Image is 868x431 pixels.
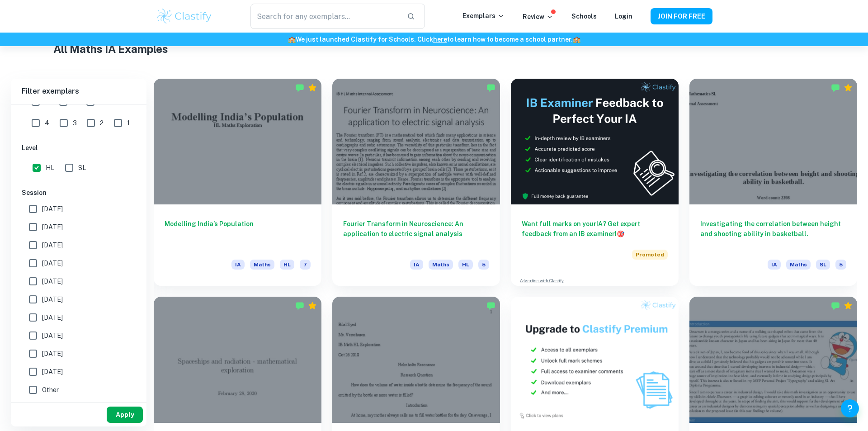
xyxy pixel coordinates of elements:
a: Schools [571,13,597,20]
span: [DATE] [42,258,63,268]
span: SL [78,163,86,173]
input: Search for any exemplars... [250,4,400,29]
span: 3 [73,118,77,128]
h6: Filter exemplars [11,79,146,104]
span: 7 [300,260,311,270]
span: Maths [250,260,274,270]
span: [DATE] [42,204,63,214]
a: Modelling India’s PopulationIAMathsHL7 [154,79,321,286]
span: Maths [786,260,811,270]
span: [DATE] [42,313,63,322]
span: 5 [478,260,489,270]
span: 🏫 [288,36,296,43]
h6: Session [22,188,136,198]
a: here [433,36,447,43]
h1: All Maths IA Examples [53,41,815,57]
h6: Want full marks on your IA ? Get expert feedback from an IB examiner! [522,219,668,239]
span: HL [280,260,294,270]
img: Marked [295,301,304,310]
p: Review [523,12,553,22]
img: Thumbnail [511,79,679,204]
span: HL [46,163,54,173]
span: 🎯 [617,230,624,237]
img: Marked [295,83,304,92]
img: Marked [831,83,840,92]
button: JOIN FOR FREE [651,8,712,24]
h6: Modelling India’s Population [165,219,311,249]
span: Promoted [632,250,668,260]
button: Help and Feedback [841,399,859,417]
a: Login [615,13,632,20]
div: Premium [844,83,853,92]
a: Advertise with Clastify [520,278,564,284]
span: [DATE] [42,240,63,250]
span: [DATE] [42,294,63,304]
span: SL [816,260,830,270]
img: Marked [486,301,495,310]
span: 4 [45,118,49,128]
span: 1 [127,118,130,128]
img: Thumbnail [511,297,679,422]
h6: Investigating the correlation between height and shooting ability in basketball. [700,219,846,249]
div: Premium [308,301,317,310]
a: Fourier Transform in Neuroscience: An application to electric signal analysisIAMathsHL5 [332,79,500,286]
span: 5 [835,260,846,270]
img: Marked [486,83,495,92]
span: IA [768,260,781,270]
span: Maths [429,260,453,270]
img: Clastify logo [156,7,213,25]
a: Investigating the correlation between height and shooting ability in basketball.IAMathsSL5 [689,79,857,286]
a: Want full marks on yourIA? Get expert feedback from an IB examiner!PromotedAdvertise with Clastify [511,79,679,286]
span: 2 [100,118,104,128]
span: [DATE] [42,331,63,341]
div: Premium [308,83,317,92]
span: IA [410,260,423,270]
img: Marked [831,301,840,310]
h6: Level [22,143,136,153]
span: IA [231,260,245,270]
span: [DATE] [42,276,63,286]
h6: We just launched Clastify for Schools. Click to learn how to become a school partner. [2,34,866,44]
span: [DATE] [42,349,63,359]
span: [DATE] [42,222,63,232]
span: [DATE] [42,367,63,377]
span: 🏫 [573,36,580,43]
button: Apply [107,407,143,423]
span: Other [42,385,59,395]
div: Premium [844,301,853,310]
p: Exemplars [462,11,505,21]
h6: Fourier Transform in Neuroscience: An application to electric signal analysis [343,219,489,249]
span: HL [458,260,473,270]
